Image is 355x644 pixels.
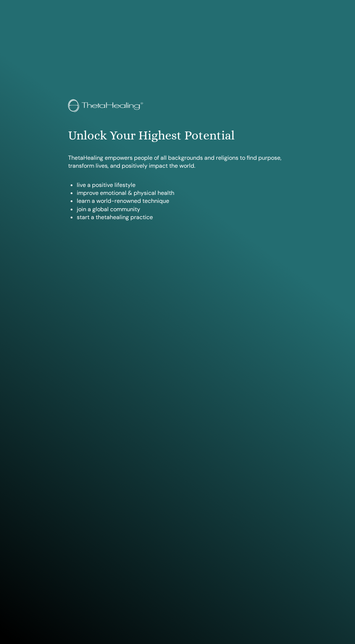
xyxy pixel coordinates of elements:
[77,197,287,205] li: learn a world-renowned technique
[68,154,287,170] p: ThetaHealing empowers people of all backgrounds and religions to find purpose, transform lives, a...
[68,128,287,143] h1: Unlock Your Highest Potential
[77,181,287,189] li: live a positive lifestyle
[77,205,287,213] li: join a global community
[77,213,287,221] li: start a thetahealing practice
[77,189,287,197] li: improve emotional & physical health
